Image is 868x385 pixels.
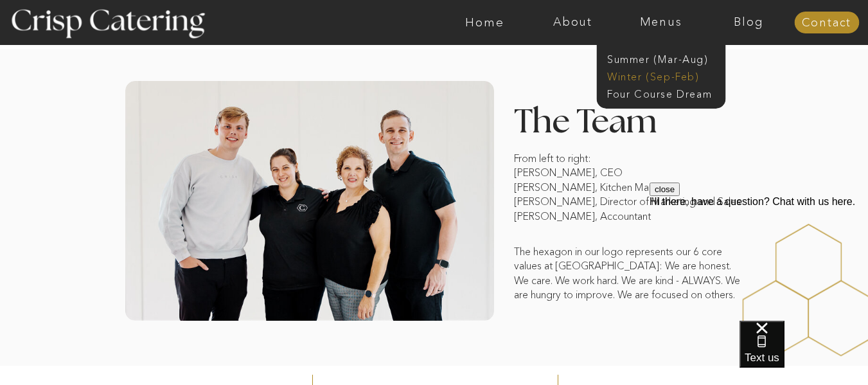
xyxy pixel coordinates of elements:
h2: The Team [514,105,744,130]
a: Four Course Dream [607,87,722,99]
a: Blog [705,16,793,29]
a: About [529,16,617,29]
iframe: podium webchat widget prompt [650,183,868,337]
p: From left to right: [PERSON_NAME], CEO [PERSON_NAME], Kitchen Manager [PERSON_NAME], Director of ... [514,151,744,260]
a: Contact [794,17,859,30]
a: Menus [617,16,705,29]
a: Home [441,16,529,29]
iframe: podium webchat widget bubble [740,321,868,385]
a: Summer (Mar-Aug) [607,52,722,64]
a: Winter (Sep-Feb) [607,69,713,82]
p: The hexagon in our logo represents our 6 core values at [GEOGRAPHIC_DATA]: We are honest. We care... [514,244,744,303]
